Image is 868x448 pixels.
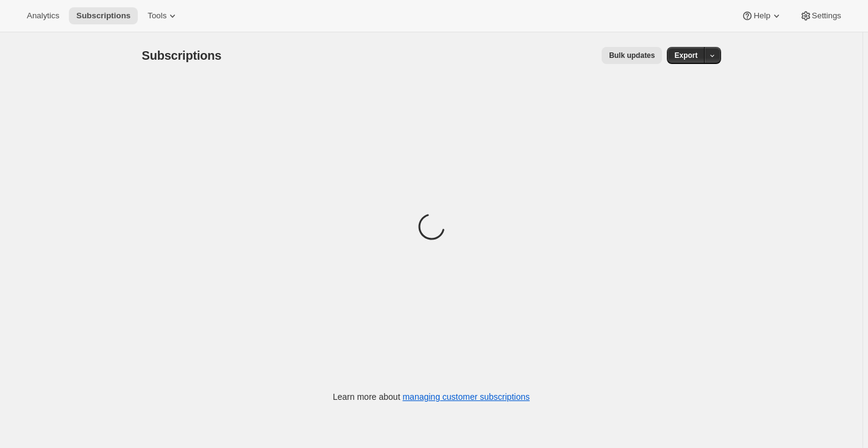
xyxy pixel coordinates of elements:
[27,11,59,21] span: Analytics
[333,391,530,403] p: Learn more about
[667,47,705,64] button: Export
[140,7,186,24] button: Tools
[402,392,530,402] a: managing customer subscriptions
[69,7,138,24] button: Subscriptions
[609,51,655,60] span: Bulk updates
[792,7,848,24] button: Settings
[674,51,697,60] span: Export
[148,11,166,21] span: Tools
[20,7,66,24] button: Analytics
[142,49,222,62] span: Subscriptions
[753,11,770,21] span: Help
[602,47,662,64] button: Bulk updates
[734,7,789,24] button: Help
[812,11,841,21] span: Settings
[76,11,130,21] span: Subscriptions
